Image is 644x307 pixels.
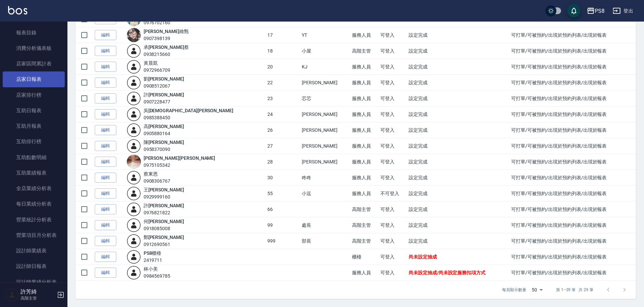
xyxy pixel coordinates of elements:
[144,250,162,256] a: PS8櫃檯
[407,138,509,154] td: 設定完成
[350,154,379,170] td: 服務人員
[144,83,184,90] div: 0908512067
[379,233,407,249] td: 可登入
[266,202,300,217] td: 66
[144,35,189,42] div: 0907398139
[127,139,141,153] img: user-login-man-human-body-mobile-person-512.png
[144,130,184,137] div: 0905880164
[127,234,141,248] img: user-login-man-human-body-mobile-person-512.png
[3,274,65,290] a: 設計師業績分析表
[610,5,636,17] button: 登出
[95,157,116,167] a: 編輯
[407,59,509,75] td: 設定完成
[409,270,486,275] span: 尚未設定抽成/尚未設定服務扣項方式
[350,122,379,138] td: 服務人員
[300,217,350,233] td: 處長
[407,170,509,186] td: 設定完成
[127,202,141,216] img: user-login-man-human-body-mobile-person-512.png
[556,287,593,293] p: 第 1–29 筆 共 29 筆
[266,43,300,59] td: 18
[379,217,407,233] td: 可登入
[407,91,509,106] td: 設定完成
[509,202,636,217] td: 可打單/可被預約/出現於預約列表/出現於報表
[127,123,141,137] img: user-login-man-human-body-mobile-person-512.png
[350,59,379,75] td: 服務人員
[144,60,158,66] a: 黃晨凱
[509,43,636,59] td: 可打單/可被預約/出現於預約列表/出現於報表
[3,118,65,134] a: 互助月報表
[266,106,300,122] td: 24
[127,60,141,74] img: user-login-man-human-body-mobile-person-512.png
[127,44,141,58] img: user-login-man-human-body-mobile-person-512.png
[127,171,141,185] img: user-login-man-human-body-mobile-person-512.png
[300,75,350,91] td: [PERSON_NAME]
[95,268,116,278] a: 編輯
[144,162,215,169] div: 0975105342
[407,202,509,217] td: 設定完成
[144,44,189,50] a: 承[PERSON_NAME]蔡
[3,40,65,56] a: 消費分析儀表板
[350,186,379,202] td: 服務人員
[350,233,379,249] td: 高階主管
[509,217,636,233] td: 可打單/可被預約/出現於預約列表/出現於報表
[379,75,407,91] td: 可登入
[379,106,407,122] td: 可登入
[584,4,607,18] button: PS8
[127,155,141,169] img: avatar.jpeg
[502,287,526,293] p: 每頁顯示數量
[95,109,116,120] a: 編輯
[379,186,407,202] td: 不可登入
[95,46,116,56] a: 編輯
[407,75,509,91] td: 設定完成
[21,295,55,301] p: 高階主管
[95,30,116,40] a: 編輯
[509,138,636,154] td: 可打單/可被預約/出現於預約列表/出現於報表
[407,217,509,233] td: 設定完成
[95,62,116,72] a: 編輯
[127,107,141,121] img: user-login-man-human-body-mobile-person-512.png
[95,125,116,135] a: 編輯
[127,266,141,280] img: user-login-man-human-body-mobile-person-512.png
[95,220,116,231] a: 編輯
[350,249,379,265] td: 櫃檯
[300,122,350,138] td: [PERSON_NAME]
[144,235,184,240] a: 鄭[PERSON_NAME]
[379,138,407,154] td: 可登入
[509,59,636,75] td: 可打單/可被預約/出現於預約列表/出現於報表
[127,91,141,105] img: user-login-man-human-body-mobile-person-512.png
[95,93,116,104] a: 編輯
[95,78,116,88] a: 編輯
[407,27,509,43] td: 設定完成
[127,218,141,232] img: user-login-man-human-body-mobile-person-512.png
[509,170,636,186] td: 可打單/可被預約/出現於預約列表/出現於報表
[266,154,300,170] td: 28
[144,273,171,280] div: 0984569785
[509,265,636,281] td: 可打單/可被預約/出現於預約列表/出現於報表
[509,186,636,202] td: 可打單/可被預約/出現於預約列表/出現於報表
[144,219,184,224] a: 何[PERSON_NAME]
[300,170,350,186] td: 咚咚
[350,202,379,217] td: 高階主管
[144,140,184,145] a: 陳[PERSON_NAME]
[95,188,116,199] a: 編輯
[144,187,184,192] a: 王[PERSON_NAME]
[144,225,184,232] div: 0918085008
[8,6,27,14] img: Logo
[350,217,379,233] td: 高階主管
[95,173,116,183] a: 編輯
[300,27,350,43] td: YT
[509,27,636,43] td: 可打單/可被預約/出現於預約列表/出現於報表
[3,134,65,149] a: 互助排行榜
[379,91,407,106] td: 可登入
[95,252,116,262] a: 編輯
[350,43,379,59] td: 高階主管
[509,233,636,249] td: 可打單/可被預約/出現於預約列表/出現於報表
[379,122,407,138] td: 可登入
[95,204,116,215] a: 編輯
[127,186,141,201] img: user-login-man-human-body-mobile-person-512.png
[3,196,65,212] a: 每日業績分析表
[567,4,581,18] button: save
[409,254,437,259] span: 尚未設定抽成
[407,186,509,202] td: 設定完成
[379,27,407,43] td: 可登入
